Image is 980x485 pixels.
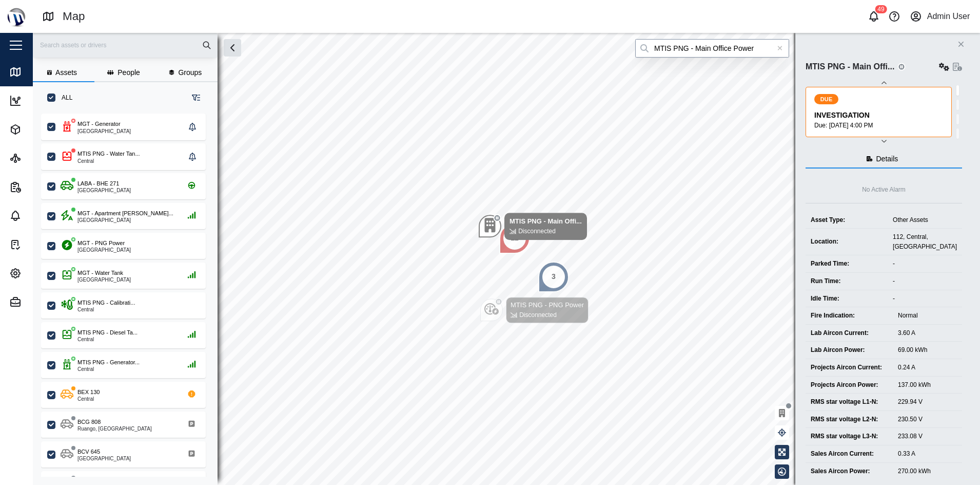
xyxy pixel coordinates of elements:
[77,188,131,193] div: [GEOGRAPHIC_DATA]
[77,299,135,307] div: MTIS PNG - Calibrati...
[811,432,888,441] div: RMS star voltage L3-N:
[77,397,100,402] div: Central
[479,213,587,240] div: Map marker
[117,69,140,76] span: People
[811,345,888,355] div: Lab Aircon Power:
[898,467,957,476] div: 270.00 kWh
[898,345,957,355] div: 69.00 kWh
[927,10,970,23] div: Admin User
[811,467,888,476] div: Sales Aircon Power:
[811,397,888,407] div: RMS star voltage L1-N:
[898,328,957,338] div: 3.60 A
[811,449,888,459] div: Sales Aircon Current:
[806,61,894,73] div: MTIS PNG - Main Offi...
[63,8,85,26] div: Map
[898,363,957,372] div: 0.24 A
[898,311,957,321] div: Normal
[77,269,123,277] div: MGT - Water Tank
[27,95,70,106] div: Dashboard
[27,153,51,164] div: Sites
[77,248,131,253] div: [GEOGRAPHIC_DATA]
[635,39,789,58] input: Search by People, Asset, Geozone or Place
[178,69,202,76] span: Groups
[77,150,140,158] div: MTIS PNG - Water Tan...
[898,432,957,441] div: 233.08 V
[39,38,211,53] input: Search assets or drivers
[898,397,957,407] div: 229.94 V
[77,179,119,188] div: LABA - BHE 271
[509,216,582,227] div: MTIS PNG - Main Offi...
[77,218,173,223] div: [GEOGRAPHIC_DATA]
[27,181,60,193] div: Reports
[811,294,883,304] div: Idle Time:
[898,449,957,459] div: 0.33 A
[875,5,887,13] div: 49
[55,69,77,76] span: Assets
[811,363,888,372] div: Projects Aircon Current:
[893,259,957,269] div: -
[893,276,957,286] div: -
[77,418,101,426] div: BCG 808
[77,337,138,342] div: Central
[811,380,888,390] div: Projects Aircon Power:
[77,120,121,128] div: MGT - Generator
[876,155,898,162] span: Details
[77,277,131,283] div: [GEOGRAPHIC_DATA]
[893,232,957,251] div: 112, Central, [GEOGRAPHIC_DATA]
[77,426,152,432] div: Ruango, [GEOGRAPHIC_DATA]
[811,215,883,225] div: Asset Type:
[55,94,72,102] label: ALL
[77,307,135,312] div: Central
[77,388,100,397] div: BEX 130
[811,311,888,321] div: Fire Indication:
[27,296,55,308] div: Admin
[814,110,945,121] div: INVESTIGATION
[898,380,957,390] div: 137.00 kWh
[862,185,906,195] div: No Active Alarm
[77,447,100,456] div: BCV 645
[518,227,556,236] div: Disconnected
[893,294,957,304] div: -
[41,110,217,477] div: grid
[811,276,883,286] div: Run Time:
[811,328,888,338] div: Lab Aircon Current:
[27,124,56,135] div: Assets
[27,210,57,221] div: Alarms
[814,121,945,130] div: Due: [DATE] 4:00 PM
[811,259,883,269] div: Parked Time:
[480,297,589,323] div: Map marker
[77,239,125,248] div: MGT - PNG Power
[77,358,140,367] div: MTIS PNG - Generator...
[77,209,173,218] div: MGT - Apartment [PERSON_NAME]...
[77,129,131,134] div: [GEOGRAPHIC_DATA]
[893,215,957,225] div: Other Assets
[908,9,972,24] button: Admin User
[77,328,138,337] div: MTIS PNG - Diesel Ta...
[811,415,888,424] div: RMS star voltage L2-N:
[898,415,957,424] div: 230.50 V
[27,66,49,78] div: Map
[77,367,140,372] div: Central
[33,33,980,485] canvas: Map
[820,95,833,104] span: DUE
[27,239,53,250] div: Tasks
[77,159,140,164] div: Central
[27,268,61,279] div: Settings
[811,237,883,247] div: Location:
[77,456,131,461] div: [GEOGRAPHIC_DATA]
[5,5,28,28] img: Main Logo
